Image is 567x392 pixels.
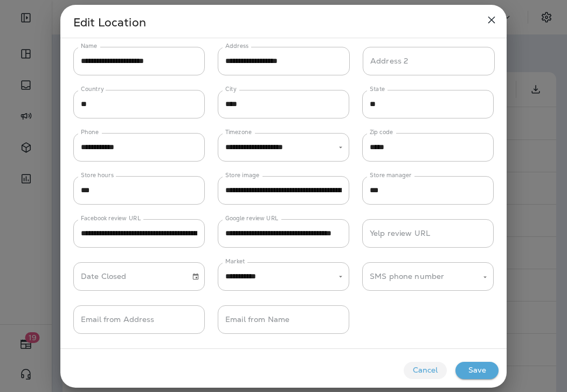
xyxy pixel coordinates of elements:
label: Store manager [370,171,412,179]
label: City [225,85,237,93]
label: Google review URL [225,214,279,222]
label: Timezone [225,128,252,136]
button: Cancel [404,362,447,379]
label: Store hours [81,171,114,179]
label: Facebook review URL [81,214,141,222]
button: Save [455,362,499,379]
label: State [370,85,385,93]
label: Phone [81,128,99,136]
button: Open [336,143,345,152]
h2: Edit Location [60,5,507,38]
button: Open [336,272,345,282]
button: Open [480,272,490,282]
label: Zip code [370,128,393,136]
button: Choose date [188,269,204,285]
label: Store image [225,171,259,179]
label: Market [225,257,245,265]
label: Name [81,42,97,50]
label: Country [81,85,104,93]
label: Address [225,42,248,50]
button: close [481,9,502,31]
